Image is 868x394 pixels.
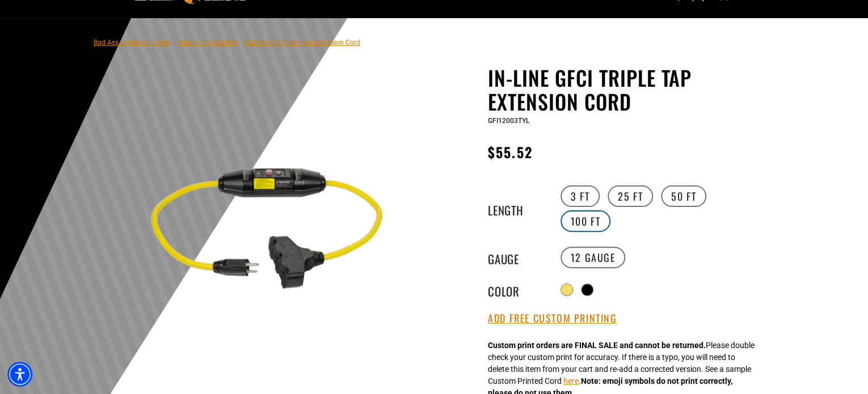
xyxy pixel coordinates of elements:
[488,117,529,125] span: GFI12003TYL
[561,210,611,232] label: 100 FT
[94,39,170,46] a: Bad Ass Extension Cords
[172,39,175,46] span: ›
[244,39,360,46] span: In-Line GFCI Triple Tap Extension Cord
[661,185,706,207] label: 50 FT
[488,282,545,297] legend: Color
[488,201,545,216] legend: Length
[7,362,32,387] div: Accessibility Menu
[563,375,579,387] button: here
[488,312,617,325] button: Add Free Custom Printing
[488,250,545,265] legend: Gauge
[561,247,626,268] label: 12 Gauge
[177,39,237,46] a: Return to Collection
[488,341,706,350] strong: Custom print orders are FINAL SALE and cannot be returned.
[608,185,653,207] label: 25 FT
[239,39,242,46] span: ›
[488,142,532,162] span: $55.52
[488,66,766,113] h1: In-Line GFCI Triple Tap Extension Cord
[94,35,360,49] nav: breadcrumbs
[127,95,401,368] img: yellow
[561,185,600,207] label: 3 FT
